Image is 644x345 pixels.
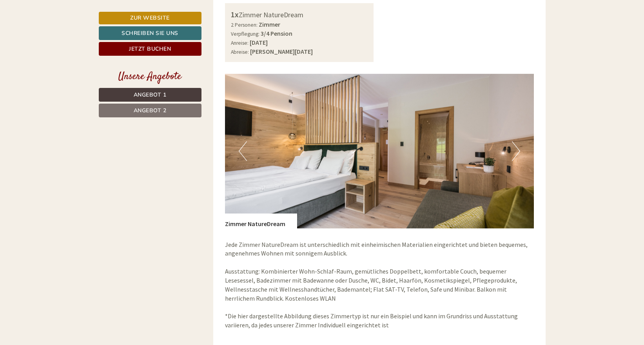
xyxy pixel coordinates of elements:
[134,107,167,114] span: Angebot 2
[6,21,125,45] div: Guten Tag, wie können wir Ihnen helfen?
[99,69,201,84] div: Unsere Angebote
[262,207,309,221] button: Senden
[239,141,247,161] button: Previous
[225,240,534,330] p: Jede Zimmer NatureDream ist unterschiedlich mit einheimischen Materialien eingerichtet und bieten...
[231,49,249,55] small: Abreise:
[225,74,534,228] img: image
[231,9,368,20] div: Zimmer NatureDream
[134,91,167,99] span: Angebot 1
[512,141,520,161] button: Next
[99,42,201,56] a: Jetzt buchen
[261,29,292,37] b: 3/4 Pension
[12,23,121,29] div: [GEOGRAPHIC_DATA]
[250,38,268,46] b: [DATE]
[231,40,249,46] small: Anreise:
[99,26,201,40] a: Schreiben Sie uns
[99,12,201,24] a: Zur Website
[12,38,121,44] small: 20:32
[140,6,169,19] div: [DATE]
[231,9,239,19] b: 1x
[225,214,297,228] div: Zimmer NatureDream
[259,20,280,28] b: Zimmer
[231,22,258,28] small: 2 Personen:
[250,47,313,55] b: [PERSON_NAME][DATE]
[231,31,259,37] small: Verpflegung:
